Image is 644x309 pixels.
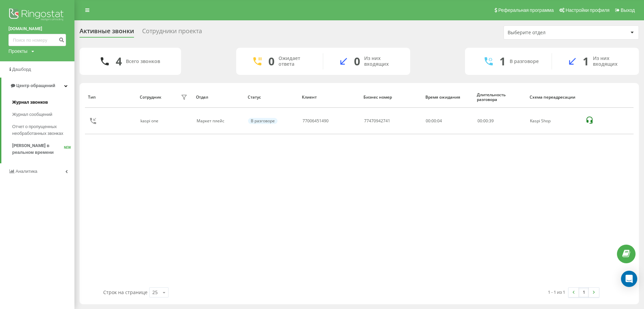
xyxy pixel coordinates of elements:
img: Ringostat logo [8,7,66,24]
div: : : [478,119,494,123]
div: Отдел [196,95,241,100]
div: 1 [499,55,506,68]
span: Выход [621,7,635,13]
span: Аналитика [16,169,37,174]
div: Kaspi Shop [530,119,578,123]
a: 1 [579,288,589,297]
div: В разговоре [248,118,277,124]
div: Сотрудник [140,95,161,100]
div: Бизнес номер [363,95,419,100]
span: Отчет о пропущенных необработанных звонках [12,123,71,137]
span: Журнал звонков [12,99,48,106]
span: Реферальная программа [498,7,554,13]
span: Настройки профиля [565,7,609,13]
a: Журнал звонков [12,96,74,108]
div: 4 [116,55,122,68]
div: 0 [354,55,360,68]
input: Поиск по номеру [8,34,66,46]
span: 00 [478,118,482,124]
span: 39 [489,118,494,124]
a: Центр обращений [1,78,74,94]
div: Клиент [302,95,357,100]
span: Дашборд [12,67,31,72]
div: Выберите отдел [508,30,589,36]
div: Время ожидания [425,95,471,100]
div: Длительность разговора [477,92,523,102]
a: [DOMAIN_NAME] [8,25,66,32]
span: Журнал сообщений [12,111,52,118]
div: Ожидает ответа [279,56,313,67]
div: 00:00:04 [426,119,470,123]
a: Журнал сообщений [12,108,74,121]
div: Из них входящих [364,56,400,67]
div: 77006451490 [303,119,329,123]
a: [PERSON_NAME] в реальном времениNEW [12,140,74,159]
div: Тип [88,95,133,100]
span: 00 [483,118,488,124]
div: 25 [152,289,158,296]
div: Из них входящих [593,56,629,67]
div: Схема переадресации [530,95,579,100]
span: Центр обращений [16,83,55,88]
div: 1 [583,55,589,68]
div: 0 [268,55,274,68]
div: Open Intercom Messenger [621,271,637,287]
div: Маркет плейс [197,119,241,123]
span: [PERSON_NAME] в реальном времени [12,142,64,156]
div: 1 - 1 из 1 [548,289,565,295]
div: В разговоре [510,59,539,64]
div: Всего звонков [126,59,160,64]
a: Отчет о пропущенных необработанных звонках [12,121,74,140]
div: 77470942741 [364,119,390,123]
div: kaspi one [140,119,160,123]
div: Активные звонки [80,27,134,38]
div: Сотрудники проекта [142,27,202,38]
div: Статус [248,95,295,100]
div: Проекты [8,48,27,55]
span: Строк на странице [103,289,148,295]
